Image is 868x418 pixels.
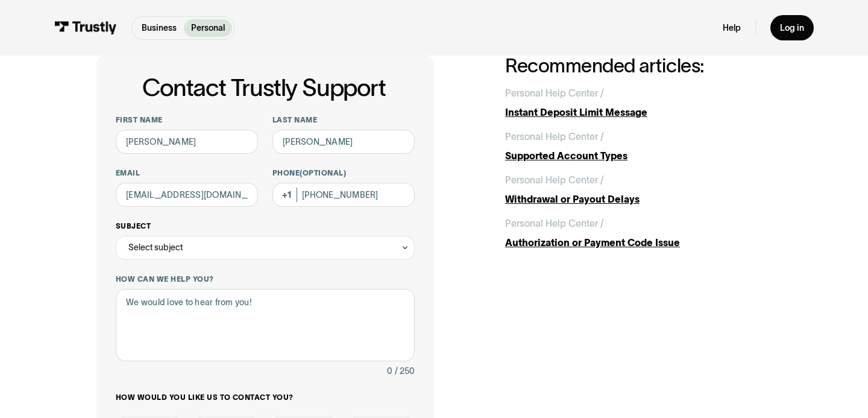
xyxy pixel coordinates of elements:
a: Log in [770,15,814,40]
div: Personal Help Center / [505,86,604,100]
h1: Contact Trustly Support [113,74,415,101]
input: Howard [272,130,415,154]
div: Select subject [128,240,183,255]
a: Personal [184,19,232,37]
a: Help [723,22,741,33]
div: Personal Help Center / [505,216,604,230]
a: Personal Help Center /Authorization or Payment Code Issue [505,216,772,250]
span: (Optional) [300,169,346,177]
a: Personal Help Center /Instant Deposit Limit Message [505,86,772,119]
div: Log in [780,22,804,33]
div: Supported Account Types [505,148,772,163]
div: Select subject [116,236,415,260]
label: How would you like us to contact you? [116,393,415,402]
div: Withdrawal or Payout Delays [505,192,772,206]
p: Personal [191,22,225,34]
div: Personal Help Center / [505,173,604,187]
a: Personal Help Center /Supported Account Types [505,129,772,163]
a: Personal Help Center /Withdrawal or Payout Delays [505,173,772,206]
img: Trustly Logo [54,21,117,34]
input: (555) 555-5555 [272,183,415,207]
div: 0 [387,364,392,378]
div: / 250 [395,364,415,378]
a: Business [134,19,184,37]
div: Personal Help Center / [505,129,604,144]
label: First name [116,115,258,125]
h2: Recommended articles: [505,55,772,76]
label: How can we help you? [116,274,415,284]
label: Phone [272,168,415,178]
input: Alex [116,130,258,154]
label: Email [116,168,258,178]
p: Business [142,22,177,34]
input: alex@mail.com [116,183,258,207]
label: Last name [272,115,415,125]
label: Subject [116,221,415,231]
div: Authorization or Payment Code Issue [505,235,772,250]
div: Instant Deposit Limit Message [505,105,772,119]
